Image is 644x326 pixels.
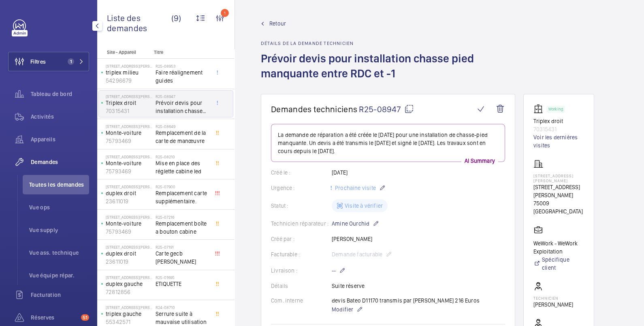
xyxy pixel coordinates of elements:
[533,117,584,125] p: Triplex droit
[106,68,152,77] p: triplex milieu
[106,258,152,266] p: 23611019
[107,13,171,33] span: Liste des demandes
[156,219,209,236] span: Remplacement boîte a bouton cabine
[154,49,207,55] p: Titre
[533,183,584,199] p: [STREET_ADDRESS][PERSON_NAME]
[548,108,563,111] p: Working
[106,318,152,326] p: 55342571
[533,125,584,133] p: 70315431
[533,300,573,309] p: [PERSON_NAME]
[106,275,152,280] p: [STREET_ADDRESS][PERSON_NAME]
[68,58,74,65] span: 1
[533,104,546,114] img: elevator.svg
[106,94,152,99] p: [STREET_ADDRESS][PERSON_NAME]
[332,305,353,313] span: Modifier
[30,58,46,66] span: Filtres
[106,197,152,205] p: 23611019
[31,291,89,299] span: Facturation
[156,129,209,145] span: Remplacement de la carte de manœuvre
[156,94,209,99] h2: R25-08947
[156,310,209,326] span: Serrure suite à mauvaise utilisation
[31,158,89,166] span: Demandes
[106,154,152,159] p: [STREET_ADDRESS][PERSON_NAME]
[271,104,357,114] span: Demandes techniciens
[106,64,152,68] p: [STREET_ADDRESS][PERSON_NAME]
[359,104,414,114] span: R25-08947
[97,49,151,55] p: Site - Appareil
[261,51,515,94] h1: Prévoir devis pour installation chasse pied manquante entre RDC et -1
[333,185,376,191] span: Prochaine visite
[533,256,584,272] a: Spécifique client
[106,184,152,189] p: [STREET_ADDRESS][PERSON_NAME]
[106,124,152,129] p: [STREET_ADDRESS][PERSON_NAME]
[269,19,286,28] span: Retour
[106,215,152,219] p: [STREET_ADDRESS][PERSON_NAME]
[106,280,152,288] p: duplex gauche
[106,77,152,85] p: 54296679
[106,288,152,296] p: 72812856
[29,249,89,257] span: Vue ass. technique
[31,313,78,322] span: Réserves
[533,133,584,149] a: Voir les dernières visites
[106,107,152,115] p: 70315431
[156,64,209,68] h2: R25-08953
[156,305,209,310] h2: R24-08710
[29,226,89,234] span: Vue supply
[533,296,573,300] p: Technicien
[106,245,152,249] p: [STREET_ADDRESS][PERSON_NAME]
[31,113,89,121] span: Activités
[106,219,152,228] p: Monte-voiture
[106,99,152,107] p: Triplex droit
[8,52,89,71] button: Filtres1
[31,135,89,143] span: Appareils
[29,203,89,211] span: Vue ops
[332,266,345,275] p: --
[533,199,584,215] p: 75009 [GEOGRAPHIC_DATA]
[29,181,89,189] span: Toutes les demandes
[106,249,152,258] p: duplex droit
[106,189,152,197] p: duplex droit
[106,159,152,167] p: Monte-voiture
[31,90,89,98] span: Tableau de bord
[156,68,209,85] span: Faire réalignement guides
[106,228,152,236] p: 75793469
[156,189,209,205] span: Remplacement carte supplémentaire.
[278,131,498,155] p: La demande de réparation a été créée le [DATE] pour une installation de chasse-pied manquante. Un...
[81,314,89,321] span: 51
[106,310,152,318] p: triplex gauche
[156,99,209,115] span: Prévoir devis pour installation chasse pied manquante entre RDC et -1
[106,305,152,310] p: [STREET_ADDRESS][PERSON_NAME]
[156,184,209,189] h2: R25-07900
[261,40,515,46] h2: Détails de la demande technicien
[461,157,498,165] p: AI Summary
[332,219,379,228] p: Amine Ourchid
[156,275,209,280] h2: R25-01695
[156,154,209,159] h2: R25-08210
[29,271,89,279] span: Vue équipe répar.
[156,124,209,129] h2: R25-08649
[533,173,584,183] p: [STREET_ADDRESS][PERSON_NAME]
[156,280,209,288] span: ETIQUETTE
[106,137,152,145] p: 75793469
[533,239,584,256] p: WeWork - WeWork Exploitation
[156,249,209,266] span: Carte gecb [PERSON_NAME]
[156,215,209,219] h2: R25-07216
[106,167,152,175] p: 75793469
[156,245,209,249] h2: R25-07191
[106,129,152,137] p: Monte-voiture
[156,159,209,175] span: Mise en place des réglette cabine led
